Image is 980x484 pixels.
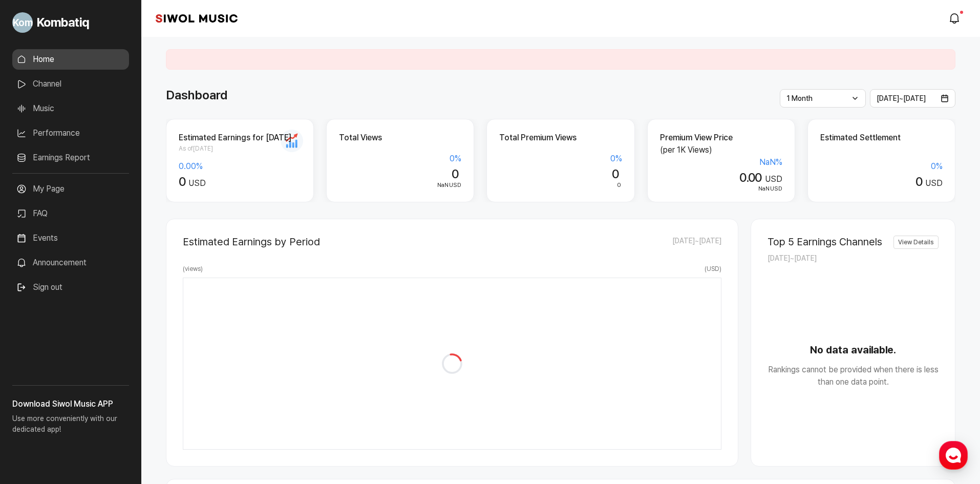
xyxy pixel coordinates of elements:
p: (per 1K Views) [660,144,782,156]
h2: Estimated Settlement [820,132,943,144]
div: USD [820,175,943,190]
p: Rankings cannot be provided when there is less than one data point. [768,364,939,388]
span: 0 [452,166,458,181]
h2: Estimated Earnings for [DATE] [179,132,301,144]
div: USD [179,175,301,190]
span: 1 Month [786,94,813,102]
h2: Total Views [339,132,461,144]
div: USD [339,181,461,190]
div: USD [660,184,782,194]
div: USD [660,171,782,185]
a: View Details [893,236,939,249]
span: ( views ) [183,264,203,273]
h2: Top 5 Earnings Channels [768,236,882,248]
button: [DATE]~[DATE] [870,89,956,108]
a: Earnings Report [12,148,129,168]
h2: Total Premium Views [499,132,622,144]
div: 0 % [820,160,943,173]
span: NaN [758,185,770,192]
span: Kombatiq [37,13,89,32]
div: NaN % [660,156,782,169]
button: Sign out [12,277,67,298]
span: 0 [915,174,922,189]
a: Go to My Profile [12,8,129,37]
span: [DATE] ~ [DATE] [877,94,926,102]
a: modal.notifications [945,8,966,29]
a: Channel [12,74,129,94]
h2: Estimated Earnings by Period [183,236,320,248]
span: 0.00 [739,170,762,185]
strong: No data available. [768,342,939,357]
div: 0.00 % [179,160,301,173]
a: FAQ [12,203,129,224]
span: [DATE] ~ [DATE] [672,236,721,248]
a: Announcement [12,252,129,273]
h3: Download Siwol Music APP [12,398,129,410]
a: Events [12,228,129,248]
h1: Dashboard [166,86,227,104]
span: ( USD ) [705,264,721,273]
span: [DATE] ~ [DATE] [768,254,817,262]
a: Music [12,98,129,119]
span: 0 [617,181,621,188]
div: 0 % [499,153,622,165]
a: My Page [12,179,129,199]
p: Use more conveniently with our dedicated app! [12,410,129,443]
span: 0 [612,166,619,181]
span: 0 [179,174,185,189]
span: As of [DATE] [179,144,301,153]
h2: Premium View Price [660,132,782,144]
a: Performance [12,123,129,143]
a: Home [12,49,129,70]
span: NaN [437,181,449,188]
div: 0 % [339,153,461,165]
